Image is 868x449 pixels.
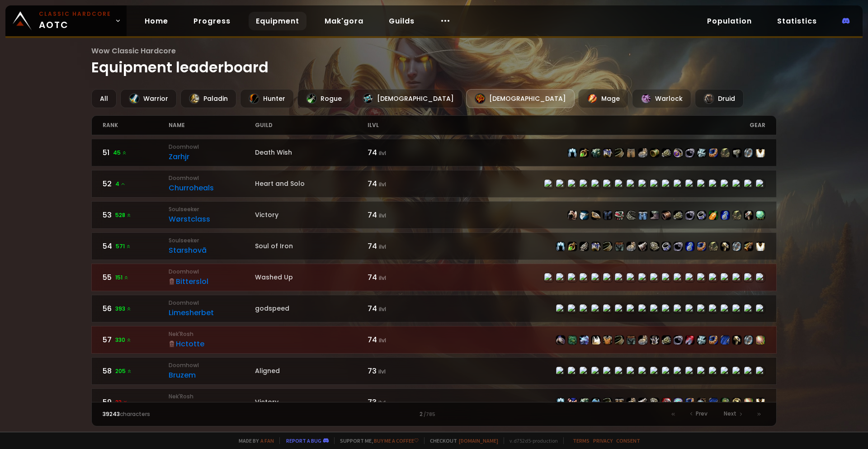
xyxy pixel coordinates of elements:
[103,410,269,418] div: characters
[685,398,694,407] img: item-12930
[169,276,255,287] div: Bitterslol
[638,242,647,251] img: item-16943
[91,264,777,291] a: 55151 DoomhowlBitterslolWashed Up74 ilvlitem-16947item-19371item-16945item-4335item-16841item-193...
[424,411,435,418] small: / 785
[91,295,777,322] a: 56393 DoomhowlLimesherbetgodspeed74 ilvlitem-18817item-18404item-19373item-154item-19904item-1938...
[744,398,753,407] img: item-22396
[744,148,753,157] img: item-17718
[638,336,647,345] img: item-16837
[169,116,255,135] div: name
[317,12,371,30] a: Mak'gora
[103,241,169,252] div: 54
[615,211,624,220] img: item-11924
[103,178,169,189] div: 52
[379,180,386,188] small: ilvl
[169,338,255,350] div: Hctotte
[756,148,765,157] img: item-5976
[732,398,741,407] img: item-19348
[120,89,177,108] div: Warrior
[434,116,765,135] div: gear
[627,336,636,345] img: item-16946
[103,334,169,345] div: 57
[732,211,741,220] img: item-18510
[382,12,422,30] a: Guilds
[573,437,590,444] a: Terms
[91,201,777,229] a: 53528 SoulseekerWørstclassVictory74 ilvlitem-12960item-18289item-18528item-6134item-11924item-166...
[721,242,730,251] img: item-17105
[115,274,129,282] span: 151
[568,336,577,345] img: item-21507
[615,398,624,407] img: item-18875
[334,437,419,444] span: Support me,
[650,211,659,220] img: item-18102
[169,369,255,381] div: Bruzem
[459,437,498,444] a: [DOMAIN_NAME]
[568,148,577,157] img: item-16947
[103,209,169,221] div: 53
[770,12,824,30] a: Statistics
[627,242,636,251] img: item-16837
[674,336,683,345] img: item-16058
[709,148,718,157] img: item-12930
[5,5,127,36] a: Classic HardcoreAOTC
[674,211,683,220] img: item-18527
[169,213,255,225] div: Wørstclass
[91,388,777,416] a: 5923 Nek'RoshBeealiveVictory73 ilvlitem-16947item-21690item-18810item-21663item-19162item-18875it...
[368,365,434,377] div: 73
[103,303,169,314] div: 56
[650,336,659,345] img: item-19830
[169,392,255,401] small: Nek'Rosh
[603,336,612,345] img: item-19828
[91,45,777,57] span: Wow Classic Hardcore
[744,336,753,345] img: item-17718
[709,242,718,251] img: item-18510
[580,211,589,220] img: item-18289
[697,242,706,251] img: item-12930
[115,305,132,313] span: 393
[724,410,736,418] span: Next
[603,148,612,157] img: item-16950
[169,299,255,307] small: Doomhowl
[627,398,636,407] img: item-16949
[685,242,694,251] img: item-18471
[615,336,624,345] img: item-19162
[638,148,647,157] img: item-16949
[39,10,111,32] span: AOTC
[616,437,640,444] a: Consent
[115,211,132,219] span: 528
[169,143,255,151] small: Doomhowl
[268,410,599,418] div: 2
[260,437,274,444] a: a fan
[115,180,126,188] span: 4
[591,398,600,407] img: item-21663
[240,89,294,108] div: Hunter
[186,12,238,30] a: Progress
[169,182,255,194] div: Churroheals
[255,397,368,407] div: Victory
[378,399,386,406] small: ilvl
[603,211,612,220] img: item-6134
[697,148,706,157] img: item-11819
[286,437,321,444] a: Report a bug
[709,398,718,407] img: item-19430
[685,336,694,345] img: item-22257
[378,368,386,375] small: ilvl
[756,336,765,345] img: item-23200
[379,243,386,250] small: ilvl
[662,398,671,407] img: item-19140
[379,336,386,344] small: ilvl
[169,174,255,182] small: Doomhowl
[615,148,624,157] img: item-19162
[255,273,368,282] div: Washed Up
[650,242,659,251] img: item-16839
[379,149,386,157] small: ilvl
[255,116,368,135] div: guild
[169,245,255,256] div: Starshovã
[504,437,558,444] span: v. d752d5 - production
[368,241,434,252] div: 74
[169,268,255,276] small: Doomhowl
[615,242,624,251] img: item-16946
[91,139,777,166] a: 5145 DoomhowlZarhjrDeath Wish74 ilvlitem-16947item-18723item-18810item-16950item-19162item-11841i...
[466,89,575,108] div: [DEMOGRAPHIC_DATA]
[169,205,255,213] small: Soulseeker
